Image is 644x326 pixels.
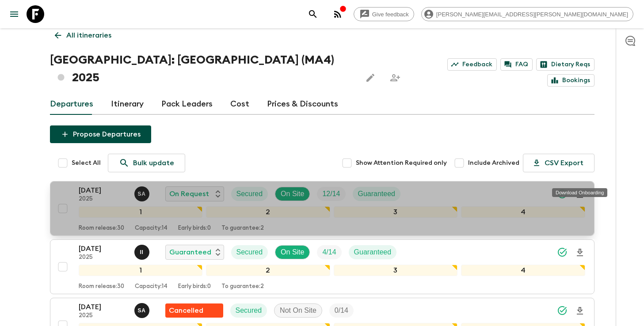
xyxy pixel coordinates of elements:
[79,283,124,290] p: Room release: 30
[575,306,585,316] svg: Download Onboarding
[134,245,151,260] button: II
[134,247,151,254] span: Ismail Ingrioui
[281,189,304,199] p: On Site
[536,58,594,71] a: Dietary Reqs
[169,305,203,316] p: Cancelled
[552,188,607,197] div: Download Onboarding
[79,265,203,276] div: 1
[281,247,304,258] p: On Site
[5,5,23,23] button: menu
[280,305,316,316] p: Not On Site
[447,58,497,71] a: Feedback
[169,247,211,258] p: Guaranteed
[236,247,263,258] p: Secured
[317,187,345,201] div: Trip Fill
[108,154,185,172] a: Bulk update
[50,125,151,143] button: Propose Departures
[274,303,322,318] div: Not On Site
[358,189,396,199] p: Guaranteed
[66,30,111,41] p: All itineraries
[138,190,146,197] p: S A
[334,265,458,276] div: 3
[206,206,330,218] div: 2
[468,159,519,167] span: Include Archived
[161,94,213,115] a: Pack Leaders
[169,189,209,199] p: On Request
[221,283,264,290] p: To guarantee: 2
[362,69,379,87] button: Edit this itinerary
[79,312,127,319] p: 2025
[322,189,340,199] p: 12 / 14
[231,187,268,201] div: Secured
[322,247,336,258] p: 4 / 14
[79,302,127,312] p: [DATE]
[165,303,223,318] div: Flash Pack cancellation
[431,11,633,18] span: [PERSON_NAME][EMAIL_ADDRESS][PERSON_NAME][DOMAIN_NAME]
[236,305,262,316] p: Secured
[134,186,151,201] button: SA
[140,249,144,256] p: I I
[230,303,267,318] div: Secured
[221,225,264,232] p: To guarantee: 2
[134,189,151,196] span: Samir Achahri
[386,69,404,87] span: Share this itinerary
[178,225,211,232] p: Early birds: 0
[275,245,310,259] div: On Site
[79,196,127,203] p: 2025
[317,245,341,259] div: Trip Fill
[138,307,146,314] p: S A
[367,11,414,18] span: Give feedback
[134,303,151,318] button: SA
[50,51,355,87] h1: [GEOGRAPHIC_DATA]: [GEOGRAPHIC_DATA] (MA4) 2025
[231,245,268,259] div: Secured
[50,94,93,115] a: Departures
[50,239,594,294] button: [DATE]2025Ismail IngriouiGuaranteedSecuredOn SiteTrip FillGuaranteed1234Room release:30Capacity:1...
[133,158,174,168] p: Bulk update
[354,7,414,21] a: Give feedback
[79,225,124,232] p: Room release: 30
[134,306,151,313] span: Samir Achahri
[335,305,348,316] p: 0 / 14
[178,283,211,290] p: Early birds: 0
[206,265,330,276] div: 2
[304,5,322,23] button: search adventures
[421,7,633,21] div: [PERSON_NAME][EMAIL_ADDRESS][PERSON_NAME][DOMAIN_NAME]
[557,305,568,316] svg: Synced Successfully
[329,303,354,318] div: Trip Fill
[557,247,568,258] svg: Synced Successfully
[500,58,533,71] a: FAQ
[79,254,127,261] p: 2025
[50,27,116,44] a: All itineraries
[236,189,263,199] p: Secured
[72,159,101,167] span: Select All
[461,265,585,276] div: 4
[79,185,127,196] p: [DATE]
[79,243,127,254] p: [DATE]
[267,94,338,115] a: Prices & Discounts
[230,94,249,115] a: Cost
[275,187,310,201] div: On Site
[334,206,458,218] div: 3
[575,247,585,258] svg: Download Onboarding
[50,181,594,236] button: [DATE]2025Samir AchahriOn RequestSecuredOn SiteTrip FillGuaranteed1234Room release:30Capacity:14E...
[79,206,203,218] div: 1
[135,283,168,290] p: Capacity: 14
[461,206,585,218] div: 4
[356,159,447,167] span: Show Attention Required only
[547,74,594,87] a: Bookings
[354,247,392,258] p: Guaranteed
[111,94,144,115] a: Itinerary
[523,154,594,172] button: CSV Export
[135,225,168,232] p: Capacity: 14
